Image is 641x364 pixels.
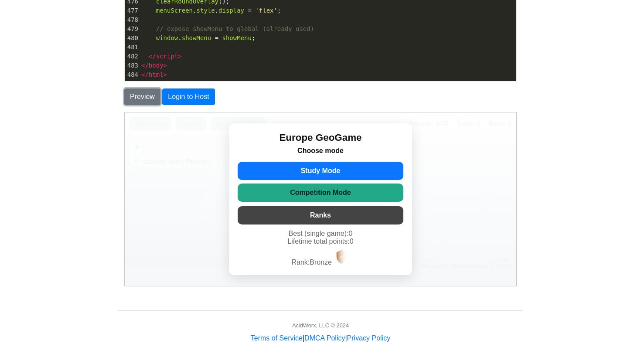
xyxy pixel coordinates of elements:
[113,49,279,68] button: Study Mode
[113,125,279,133] div: Lifetime total points:
[182,34,211,41] span: showMenu
[251,333,390,344] div: | |
[113,136,279,154] div: Rank:
[125,6,140,15] div: 477
[304,334,345,342] a: DMCA Policy
[125,34,140,43] div: 480
[113,71,279,89] button: Competition Mode
[125,15,140,24] div: 478
[196,7,215,14] span: style
[292,321,349,330] div: AcidWorx, LLC © 2024
[125,70,140,79] div: 484
[141,34,255,41] span: . ;
[125,24,140,34] div: 479
[225,125,229,133] span: 0
[141,71,149,78] span: </
[164,62,167,69] span: >
[156,25,314,32] span: // expose showMenu to global (already used)
[347,334,391,342] a: Privacy Policy
[113,117,279,154] div: Best (single game):
[149,62,164,69] span: body
[125,52,140,61] div: 482
[124,88,160,105] button: Preview
[125,43,140,52] div: 481
[215,34,218,41] span: =
[248,7,252,14] span: =
[178,53,181,60] span: >
[156,34,178,41] span: window
[156,53,178,60] span: script
[222,34,251,41] span: showMenu
[149,53,156,60] span: </
[224,117,228,125] span: 0
[141,7,281,14] span: . . ;
[164,71,167,78] span: >
[149,71,164,78] span: html
[185,146,207,153] span: Bronze
[251,334,303,342] a: Terms of Service
[216,143,218,146] text: B
[113,94,279,112] button: Ranks
[141,62,149,69] span: </
[156,7,193,14] span: menuScreen
[255,7,277,14] span: 'flex'
[218,7,244,14] span: display
[162,88,215,105] button: Login to Host
[113,20,279,31] h1: Europe GeoGame
[113,34,279,42] div: Choose mode
[125,61,140,70] div: 483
